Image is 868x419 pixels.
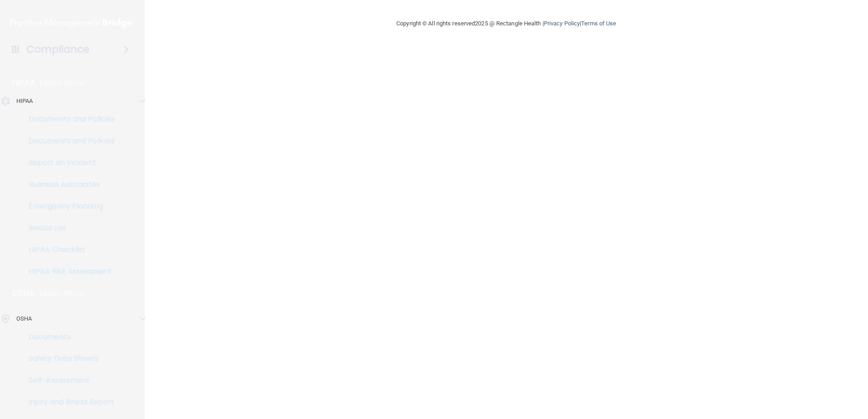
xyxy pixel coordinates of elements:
p: Injury and Illness Report [6,398,130,407]
p: HIPAA Risk Assessment [6,267,130,276]
p: Business Associates [6,180,130,189]
p: Safety Data Sheets [6,354,130,363]
a: Privacy Policy [544,20,580,27]
p: Self-Assessment [6,376,130,385]
p: Learn More! [40,78,88,88]
a: Terms of Use [581,20,616,27]
p: HIPAA Checklist [6,245,130,254]
img: PMB logo [10,14,134,32]
div: Copyright © All rights reserved 2025 @ Rectangle Health | | [340,9,672,38]
p: Emergency Planning [6,202,130,211]
p: Report an Incident [6,158,130,167]
p: HIPAA [16,96,33,107]
p: OSHA [16,313,32,324]
h4: Compliance [26,43,89,56]
p: Documents and Policies [6,136,130,146]
p: OSHA [12,288,35,299]
p: Documents and Policies [6,115,130,124]
p: Learn More! [39,288,88,299]
p: HIPAA [12,78,35,88]
p: Resources [6,224,130,233]
p: Documents [6,332,130,341]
